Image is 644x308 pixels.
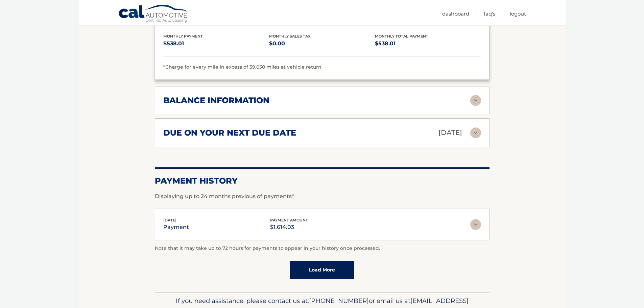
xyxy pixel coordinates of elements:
[290,261,354,279] a: Load More
[163,64,321,70] span: *Charge for every mile in excess of 39,050 miles at vehicle return
[309,297,369,305] span: [PHONE_NUMBER]
[269,34,311,39] span: Monthly Sales Tax
[163,39,269,48] p: $538.01
[442,8,469,19] a: Dashboard
[155,192,490,200] p: Displaying up to 24 months previous of payments*.
[163,95,269,105] h2: balance information
[375,34,428,39] span: Monthly Total Payment
[118,4,189,24] a: Cal Automotive
[510,8,526,19] a: Logout
[375,39,481,48] p: $538.01
[163,222,189,232] p: payment
[438,127,462,139] p: [DATE]
[484,8,495,19] a: FAQ's
[163,34,203,39] span: Monthly Payment
[470,127,481,138] img: accordion-rest.svg
[155,176,490,186] h2: Payment History
[269,39,375,48] p: $0.00
[163,128,296,138] h2: due on your next due date
[163,218,176,222] span: [DATE]
[270,222,308,232] p: $1,614.03
[155,244,490,253] p: Note that it may take up to 72 hours for payments to appear in your history once processed.
[470,219,481,230] img: accordion-rest.svg
[270,218,308,222] span: payment amount
[470,95,481,106] img: accordion-rest.svg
